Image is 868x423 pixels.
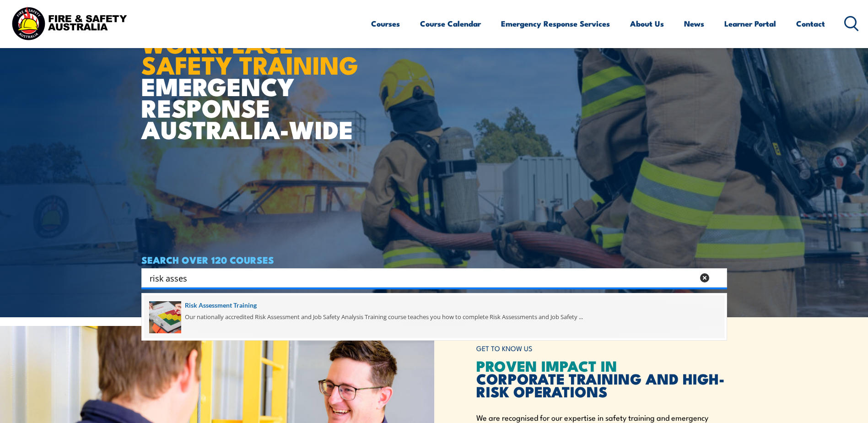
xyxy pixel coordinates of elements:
span: PROVEN IMPACT IN [476,354,617,377]
a: Risk Assessment Training [149,300,719,310]
h6: GET TO KNOW US [476,340,727,357]
a: Courses [371,11,400,36]
form: Search form [151,271,696,284]
a: About Us [630,11,664,36]
input: Search input [150,271,694,285]
a: Emergency Response Services [501,11,610,36]
button: Search magnifier button [711,271,724,284]
h1: EMERGENCY RESPONSE AUSTRALIA-WIDE [141,10,365,140]
a: Course Calendar [420,11,481,36]
a: News [684,11,704,36]
h2: CORPORATE TRAINING AND HIGH-RISK OPERATIONS [476,359,727,397]
h4: SEARCH OVER 120 COURSES [141,255,727,265]
a: Learner Portal [724,11,776,36]
strong: WORKPLACE SAFETY TRAINING [141,24,358,83]
a: Contact [796,11,825,36]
